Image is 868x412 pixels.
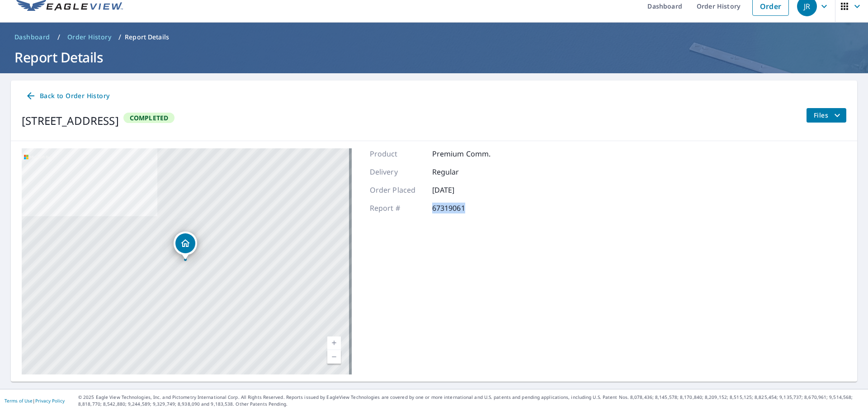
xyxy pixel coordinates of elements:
a: Terms of Use [5,398,33,404]
h1: Report Details [11,48,857,66]
a: Current Level 17, Zoom Out [327,350,341,364]
nav: breadcrumb [11,30,857,44]
p: Delivery [370,166,424,177]
p: | [5,398,65,403]
span: Dashboard [14,33,50,42]
li: / [118,32,121,43]
button: filesDropdownBtn-67319061 [806,108,846,123]
a: Back to Order History [22,88,113,104]
span: Files [814,110,843,121]
span: Completed [124,114,174,122]
a: Dashboard [11,30,54,44]
p: © 2025 Eagle View Technologies, Inc. and Pictometry International Corp. All Rights Reserved. Repo... [78,394,863,407]
p: 67319061 [432,203,486,213]
p: Report Details [125,33,169,42]
p: Report # [370,203,424,213]
a: Privacy Policy [35,398,65,404]
p: Product [370,148,424,159]
a: Current Level 17, Zoom In [327,336,341,350]
li: / [57,32,60,43]
p: Regular [432,166,486,177]
span: Back to Order History [25,90,109,102]
p: Order Placed [370,185,424,195]
div: Dropped pin, building 1, Residential property, 8380 Seminole Blvd Seminole, FL 33772 [174,232,197,260]
span: Order History [67,33,111,42]
p: [DATE] [432,185,486,195]
a: Order History [64,30,115,44]
p: Premium Comm. [432,148,491,159]
div: [STREET_ADDRESS] [22,113,119,129]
